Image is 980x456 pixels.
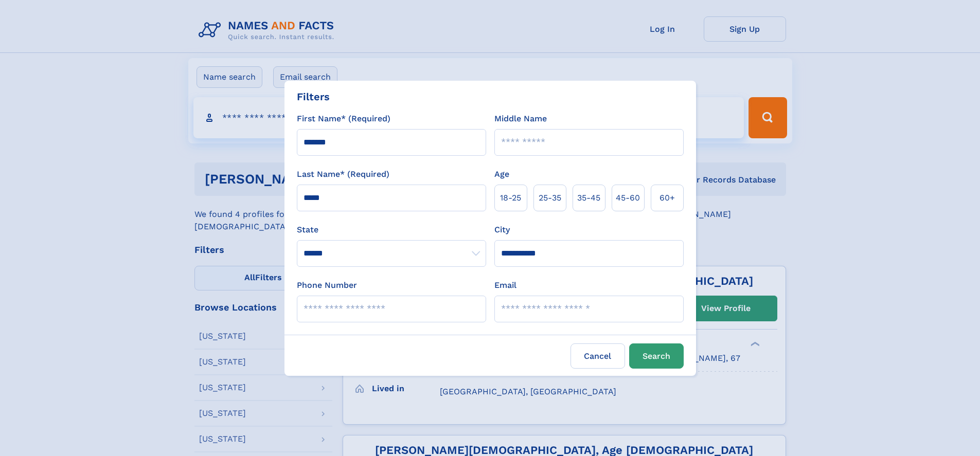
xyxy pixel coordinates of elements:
label: Phone Number [297,279,357,291]
label: Email [494,279,516,291]
label: Middle Name [494,113,547,125]
label: Age [494,168,509,180]
div: Filters [297,89,330,104]
span: 35‑45 [577,192,600,204]
span: 25‑35 [539,192,561,204]
label: First Name* (Required) [297,113,390,125]
span: 45‑60 [616,192,640,204]
label: Cancel [571,343,625,369]
label: Last Name* (Required) [297,168,389,180]
span: 18‑25 [500,192,521,204]
span: 60+ [660,192,675,204]
button: Search [629,343,684,369]
label: State [297,224,486,236]
label: City [494,224,510,236]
